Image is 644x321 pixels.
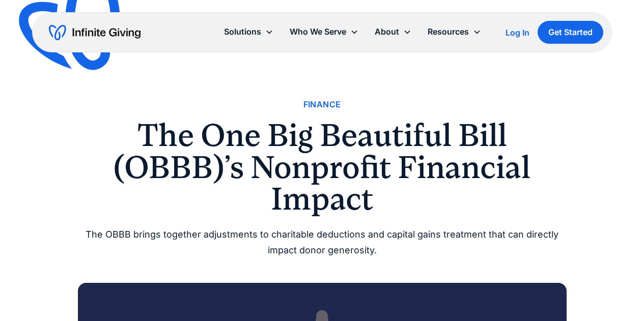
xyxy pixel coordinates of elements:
[282,21,367,43] div: Who We Serve
[375,25,399,39] div: About
[224,25,261,39] div: Solutions
[538,21,603,44] a: Get Started
[78,227,567,258] div: The OBBB brings together adjustments to charitable deductions and capital gains treatment that ca...
[506,26,529,39] a: Log In
[419,21,489,43] div: Resources
[367,21,419,43] div: About
[78,120,567,215] h1: The One Big Beautiful Bill (OBBB)’s Nonprofit Financial Impact
[303,98,341,111] a: Finance
[506,28,529,37] div: Log In
[428,25,469,39] div: Resources
[216,21,282,43] div: Solutions
[49,24,141,41] a: home
[290,25,346,39] div: Who We Serve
